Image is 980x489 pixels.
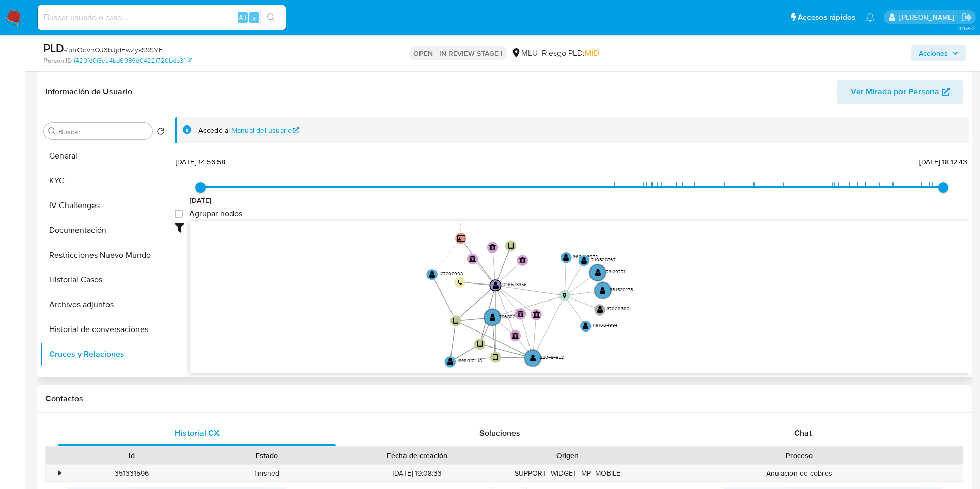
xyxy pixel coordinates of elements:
[490,313,496,321] text: 
[260,10,282,25] button: search-icon
[40,267,169,292] button: Historial Casos
[595,269,601,276] text: 
[335,465,500,482] div: [DATE] 19:08:33
[175,210,183,218] input: Agrupar nodos
[45,87,132,97] h1: Información de Usuario
[604,268,625,275] text: 173129771
[866,13,875,22] a: Notificaciones
[45,393,963,404] h1: Contactos
[40,292,169,317] button: Archivos adjuntos
[58,468,61,478] div: •
[453,317,458,325] text: 
[500,465,635,482] div: SUPPORT_WIDGET_MP_MOBILE
[477,340,483,348] text: 
[794,427,812,439] span: Chat
[593,321,617,328] text: 1191664984
[563,293,566,299] text: 
[512,332,519,338] text: 
[610,286,633,292] text: 354528275
[457,357,482,364] text: 1829018448
[643,450,956,461] div: Proceso
[530,354,536,362] text: 
[74,56,192,66] a: f420fd0f3ee4bd6089d0422f720bdb3f
[458,279,462,285] text: 
[157,127,165,138] button: Volver al orden por defecto
[40,367,169,391] button: Direcciones
[502,281,527,288] text: 1816573356
[581,257,587,264] text: 
[189,209,242,219] span: Agrupar nodos
[253,12,256,22] span: s
[479,427,520,439] span: Soluciones
[919,156,967,167] span: [DATE] 18:12:43
[40,317,169,342] button: Historial de conversaciones
[961,12,972,23] a: Salir
[176,156,225,167] span: [DATE] 14:56:58
[40,243,169,267] button: Restricciones Nuevo Mundo
[489,244,496,250] text: 
[508,242,514,250] text: 
[591,256,616,262] text: 740508767
[199,465,335,482] div: finished
[899,12,958,22] p: antonio.rossel@mercadolibre.com
[507,450,628,461] div: Origen
[58,127,148,136] input: Buscar
[533,311,540,318] text: 
[40,193,169,218] button: IV Challenges
[447,358,454,366] text: 
[409,46,507,60] p: OPEN - IN REVIEW STAGE I
[190,195,212,206] span: [DATE]
[198,125,230,135] span: Accedé al
[71,450,192,461] div: Id
[40,168,169,193] button: KYC
[429,271,435,278] text: 
[38,11,286,24] input: Buscar usuario o caso...
[851,80,939,104] span: Ver Mirada por Persona
[40,218,169,243] button: Documentación
[540,353,564,360] text: 220484852
[439,270,463,276] text: 127208998
[43,40,64,56] b: PLD
[231,125,300,135] a: Manual del usuario
[40,342,169,367] button: Cruces y Relaciones
[239,12,247,22] span: Alt
[469,255,476,262] text: 
[43,56,72,66] b: Person ID
[342,450,493,461] div: Fecha de creación
[573,253,598,259] text: 369443972
[493,353,498,361] text: 
[64,44,163,55] span: # bTrQqvnQJ3bJjdFwZysS9SYE
[511,48,538,59] div: MLU
[457,234,465,242] text: 
[517,310,524,317] text: 
[40,144,169,168] button: General
[542,48,599,59] span: Riesgo PLD:
[583,322,589,330] text: 
[597,306,603,313] text: 
[958,24,975,33] span: 3.158.0
[585,47,599,59] span: MID
[48,127,56,135] button: Buscar
[837,80,963,104] button: Ver Mirada por Persona
[606,305,631,312] text: 370093981
[175,427,220,439] span: Historial CX
[798,12,855,23] span: Accesos rápidos
[64,465,199,482] div: 351331596
[207,450,328,461] div: Estado
[493,281,499,289] text: 
[563,254,569,261] text: 
[919,45,948,61] span: Acciones
[519,257,526,263] text: 
[499,312,524,319] text: 786882949
[635,465,963,482] div: Anulacion de cobros
[911,45,966,61] button: Acciones
[600,287,606,294] text: 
